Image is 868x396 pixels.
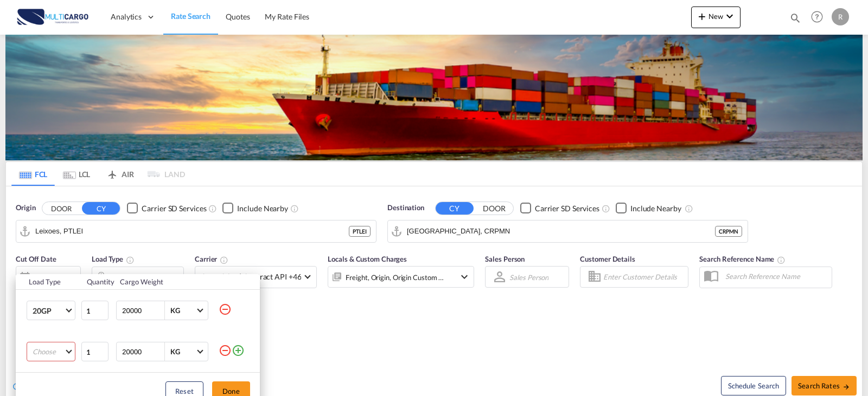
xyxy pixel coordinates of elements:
input: Enter Weight [121,342,164,361]
md-select: Choose [27,342,75,361]
div: Cargo Weight [120,277,212,287]
md-icon: icon-minus-circle-outline [219,344,232,357]
md-icon: icon-minus-circle-outline [219,303,232,316]
md-select: Choose: 20GP [27,301,75,320]
span: 20GP [33,306,64,316]
div: KG [170,347,180,356]
input: Qty [81,301,108,320]
th: Load Type [16,274,80,290]
md-icon: icon-plus-circle-outline [232,344,245,357]
div: KG [170,306,180,315]
input: Enter Weight [121,301,164,320]
input: Qty [81,342,108,361]
th: Quantity [80,274,114,290]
